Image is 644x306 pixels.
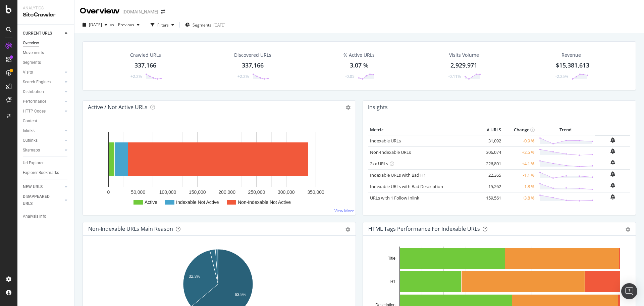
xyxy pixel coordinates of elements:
div: Analytics [23,5,69,11]
td: 306,074 [476,146,503,158]
div: Search Engines [23,79,51,86]
i: Options [346,105,351,110]
button: Previous [115,19,142,30]
a: Indexable URLs [370,138,401,144]
div: Open Intercom Messenger [621,283,637,299]
button: [DATE] [80,19,110,30]
a: Analysis Info [23,213,69,220]
a: Url Explorer [23,160,69,167]
h4: Insights [368,103,388,112]
span: 2025 Aug. 20th [89,22,102,28]
div: Segments [23,59,41,66]
a: Indexable URLs with Bad Description [370,183,443,189]
a: Non-Indexable URLs [370,149,411,155]
div: Movements [23,49,44,56]
td: 31,092 [476,135,503,147]
div: -0.05 [345,74,355,79]
text: 350,000 [307,189,324,195]
div: Analysis Info [23,213,46,220]
a: HTTP Codes [23,108,63,115]
div: Discovered URLs [234,52,271,58]
text: 150,000 [189,189,206,195]
text: Title [388,256,396,261]
div: Inlinks [23,127,35,134]
div: % Active URLs [343,52,375,58]
td: 22,365 [476,169,503,181]
div: arrow-right-arrow-left [161,9,165,14]
a: DISAPPEARED URLS [23,193,63,207]
div: Outlinks [23,137,38,144]
div: Explorer Bookmarks [23,169,59,176]
text: 50,000 [131,189,145,195]
a: Indexable URLs with Bad H1 [370,172,426,178]
div: Url Explorer [23,160,44,167]
td: 159,561 [476,192,503,204]
div: -2.25% [555,74,568,79]
div: Performance [23,98,46,105]
div: [DOMAIN_NAME] [122,8,158,15]
div: 3.07 % [350,61,369,70]
div: bell-plus [610,171,615,177]
div: +2.2% [237,74,249,79]
div: 337,166 [135,61,156,70]
td: +3.8 % [503,192,536,204]
a: Content [23,118,69,125]
text: 63.9% [235,292,246,297]
a: Visits [23,69,63,76]
div: gear [626,227,630,232]
div: bell-plus [610,194,615,200]
a: View More [334,208,354,214]
div: HTML Tags Performance for Indexable URLs [368,225,480,232]
a: Distribution [23,88,63,95]
td: +4.1 % [503,158,536,169]
div: DISAPPEARED URLS [23,193,57,207]
a: Outlinks [23,137,63,144]
a: Performance [23,98,63,105]
text: Non-Indexable Not Active [238,200,291,205]
div: Overview [80,5,120,17]
div: Filters [157,22,169,28]
div: Non-Indexable URLs Main Reason [88,225,173,232]
td: +2.5 % [503,146,536,158]
div: 337,166 [242,61,264,70]
span: $15,381,613 [556,61,589,69]
text: 200,000 [218,189,235,195]
th: Metric [368,125,476,135]
span: Segments [193,22,211,28]
div: 2,929,971 [450,61,477,70]
button: Filters [148,19,177,30]
th: Change [503,125,536,135]
div: Sitemaps [23,147,40,154]
svg: A chart. [88,125,348,210]
span: vs [110,22,115,28]
text: 100,000 [159,189,176,195]
a: 2xx URLs [370,161,388,167]
div: Content [23,118,37,125]
div: Visits Volume [449,52,479,58]
th: # URLS [476,125,503,135]
td: 226,801 [476,158,503,169]
text: 0 [107,189,110,195]
a: CURRENT URLS [23,30,63,37]
div: bell-plus [610,137,615,143]
div: SiteCrawler [23,11,69,19]
text: 32.3% [189,274,200,279]
a: Sitemaps [23,147,63,154]
div: gear [345,227,350,232]
span: Previous [115,22,134,28]
div: Overview [23,40,39,47]
a: Search Engines [23,79,63,86]
div: Distribution [23,88,44,95]
div: bell-plus [610,160,615,165]
button: Segments[DATE] [182,19,228,30]
div: -0.11% [448,74,461,79]
a: Explorer Bookmarks [23,169,69,176]
div: NEW URLS [23,183,43,190]
td: -1.8 % [503,181,536,192]
div: [DATE] [213,22,225,28]
text: 250,000 [248,189,265,195]
a: Inlinks [23,127,63,134]
text: 300,000 [278,189,295,195]
a: Movements [23,49,69,56]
